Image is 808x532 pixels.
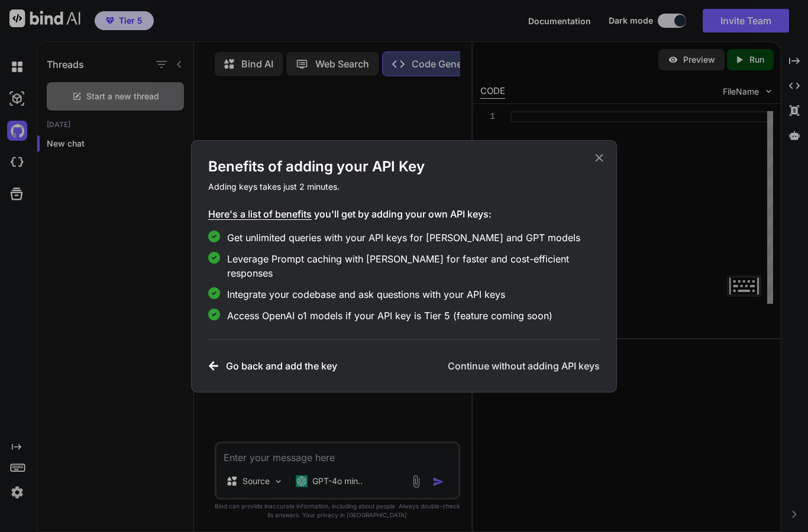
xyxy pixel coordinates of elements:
[227,252,600,280] span: Leverage Prompt caching with [PERSON_NAME] for faster and cost-efficient responses
[208,181,600,193] p: Adding keys takes just 2 minutes.
[208,252,220,264] img: checklist
[208,157,600,176] h1: Benefits of adding your API Key
[227,231,580,245] p: Get unlimited queries with your API keys for [PERSON_NAME] and GPT models
[226,359,337,373] h3: Go back and add the key
[208,309,220,320] img: checklist
[448,359,600,373] h3: Continue without adding API keys
[208,231,220,242] img: checklist
[208,287,220,299] img: checklist
[227,287,505,301] span: Integrate your codebase and ask questions with your API keys
[208,208,312,220] span: Here's a list of benefits
[208,207,600,221] h3: you'll get by adding your own API keys:
[227,309,552,323] span: Access OpenAI o1 models if your API key is Tier 5 (feature coming soon)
